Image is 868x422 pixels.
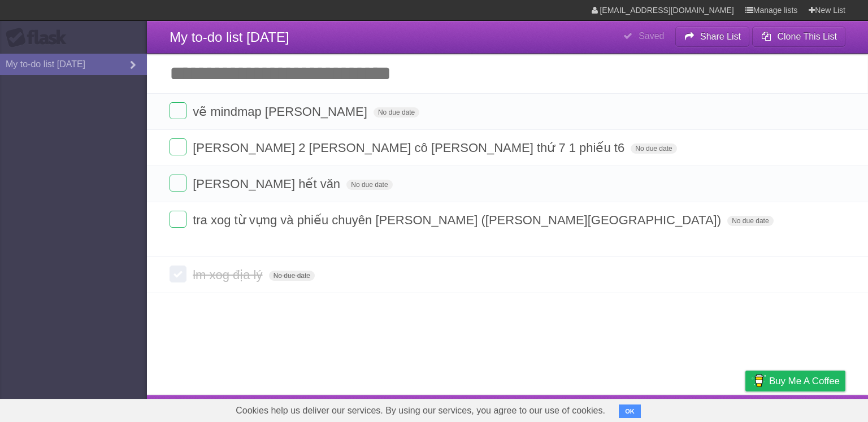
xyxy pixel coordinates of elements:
label: Done [170,102,186,119]
span: vẽ mindmap [PERSON_NAME] [193,105,370,119]
span: No due date [269,271,315,281]
button: Clone This List [752,27,845,47]
label: Done [170,266,186,282]
a: Developers [632,398,678,419]
span: No due date [631,143,676,154]
label: Done [170,175,186,192]
span: Buy me a coffee [769,371,840,391]
span: Cookies help us deliver our services. By using our services, you agree to our use of cookies. [224,399,617,422]
span: No due date [374,107,419,118]
button: OK [619,404,641,418]
span: My to-do list [DATE] [170,29,289,45]
img: Buy me a coffee [751,371,766,390]
span: [PERSON_NAME] hết văn [193,177,343,191]
a: Terms [692,398,717,419]
span: No due date [346,180,392,190]
b: Clone This List [777,32,837,41]
a: Privacy [731,398,760,419]
button: Share List [675,27,750,47]
label: Done [170,138,186,155]
span: tra xog từ vựng và phiếu chuyên [PERSON_NAME] ([PERSON_NAME][GEOGRAPHIC_DATA]) [193,213,724,227]
a: About [595,398,619,419]
a: Buy me a coffee [745,371,845,391]
span: No due date [727,216,773,226]
a: Suggest a feature [774,398,845,419]
span: [PERSON_NAME] 2 [PERSON_NAME] cô [PERSON_NAME] thứ 7 1 phiếu t6 [193,141,627,155]
b: Share List [700,32,741,41]
b: Saved [639,31,664,41]
label: Done [170,211,186,228]
span: lm xog địa lý [193,268,265,282]
div: Flask [6,28,73,48]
